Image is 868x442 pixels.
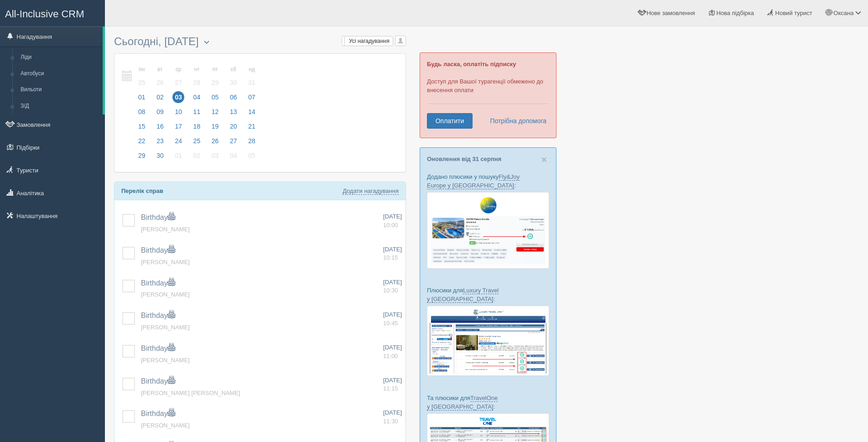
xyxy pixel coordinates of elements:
[141,259,190,265] span: [PERSON_NAME]
[154,91,166,103] span: 02
[225,136,242,151] a: 27
[228,106,239,118] span: 13
[209,91,221,103] span: 05
[228,150,239,161] span: 04
[172,66,184,73] small: ср
[427,286,549,303] p: Плюсики для :
[209,106,221,118] span: 12
[427,287,499,303] a: Luxury Travel у [GEOGRAPHIC_DATA]
[172,91,184,103] span: 03
[154,77,166,88] span: 26
[209,120,221,132] span: 19
[207,107,224,121] a: 12
[154,66,166,73] small: вт
[16,98,103,114] a: З/Д
[191,120,203,132] span: 18
[243,61,258,92] a: нд 31
[172,120,184,132] span: 17
[191,91,203,103] span: 04
[141,312,175,319] a: Birthday
[191,106,203,118] span: 11
[427,172,549,190] p: Додано плюсики у пошуку :
[716,10,754,16] span: Нова підбірка
[228,120,239,132] span: 20
[225,107,242,121] a: 13
[136,106,148,118] span: 08
[228,135,239,147] span: 27
[246,135,258,147] span: 28
[383,311,402,328] a: [DATE] 10:45
[136,150,148,161] span: 29
[133,136,151,151] a: 22
[383,376,402,393] a: [DATE] 11:15
[207,151,224,165] a: 03
[191,150,203,161] span: 02
[136,135,148,147] span: 22
[207,121,224,136] a: 19
[246,120,258,132] span: 21
[5,8,84,20] span: All-Inclusive CRM
[427,113,473,129] a: Оплатити
[191,77,203,88] span: 28
[383,343,402,360] a: [DATE] 11:00
[141,279,175,287] span: Birthday
[207,92,224,107] a: 05
[170,61,187,92] a: ср 27
[383,409,402,416] span: [DATE]
[209,66,221,73] small: пт
[243,107,258,121] a: 14
[172,77,184,88] span: 27
[383,245,402,262] a: [DATE] 10:15
[172,135,184,147] span: 24
[170,107,187,121] a: 10
[228,66,239,73] small: сб
[383,377,402,384] span: [DATE]
[188,121,206,136] a: 18
[141,324,190,331] a: [PERSON_NAME]
[383,222,398,229] span: 10:00
[427,173,520,189] a: Fly&Joy Europe у [GEOGRAPHIC_DATA]
[343,187,399,195] a: Додати нагадування
[833,10,853,16] span: Оксана
[170,136,187,151] a: 24
[133,61,151,92] a: пн 25
[420,52,556,138] div: Доступ для Вашої турагенції обмежено до внесення оплати
[16,66,103,82] a: Автобуси
[383,254,398,261] span: 10:15
[541,155,547,164] button: Close
[141,213,175,221] a: Birthday
[141,226,190,233] a: [PERSON_NAME]
[383,213,402,220] span: [DATE]
[209,135,221,147] span: 26
[133,107,151,121] a: 08
[170,121,187,136] a: 17
[141,422,190,429] a: [PERSON_NAME]
[383,311,402,318] span: [DATE]
[136,66,148,73] small: пн
[775,10,812,16] span: Новий турист
[228,91,239,103] span: 06
[541,154,547,165] span: ×
[207,61,224,92] a: пт 29
[141,377,175,385] a: Birthday
[383,353,398,359] span: 11:00
[383,287,398,294] span: 10:30
[141,344,175,352] a: Birthday
[151,121,169,136] a: 16
[133,121,151,136] a: 15
[349,38,390,44] span: Усі нагадування
[225,151,242,165] a: 04
[209,150,221,161] span: 03
[228,77,239,88] span: 30
[141,357,190,364] span: [PERSON_NAME]
[383,320,398,327] span: 10:45
[646,10,695,16] span: Нове замовлення
[383,409,402,426] a: [DATE] 11:30
[154,135,166,147] span: 23
[141,410,175,417] a: Birthday
[383,246,402,253] span: [DATE]
[383,344,402,351] span: [DATE]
